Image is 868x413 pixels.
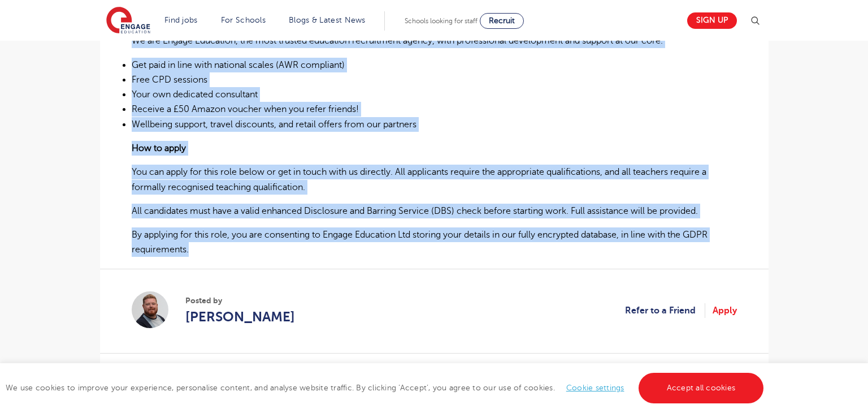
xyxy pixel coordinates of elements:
[405,17,478,25] span: Schools looking for staff
[489,16,515,25] span: Recruit
[132,102,737,117] li: Receive a £50 Amazon voucher when you refer friends!
[221,16,266,24] a: For Schools
[713,303,737,318] a: Apply
[132,227,737,257] p: By applying for this role, you are consenting to Engage Education Ltd storing your details in our...
[106,7,150,35] img: Engage Education
[566,384,624,392] a: Cookie settings
[185,307,295,327] a: [PERSON_NAME]
[132,165,737,195] p: You can apply for this role below or get in touch with us directly. All applicants require the ap...
[132,72,737,87] li: Free CPD sessions
[132,143,186,153] strong: How to apply
[687,12,737,29] a: Sign up
[132,117,737,132] li: Wellbeing support, travel discounts, and retail offers from our partners
[625,303,705,318] a: Refer to a Friend
[6,384,766,392] span: We use cookies to improve your experience, personalise content, and analyse website traffic. By c...
[480,13,524,29] a: Recruit
[132,87,737,102] li: Your own dedicated consultant
[132,204,737,218] p: All candidates must have a valid enhanced Disclosure and Barring Service (DBS) check before start...
[289,16,366,24] a: Blogs & Latest News
[132,58,737,72] li: Get paid in line with national scales (AWR compliant)
[164,16,198,24] a: Find jobs
[639,373,764,403] a: Accept all cookies
[185,295,295,307] span: Posted by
